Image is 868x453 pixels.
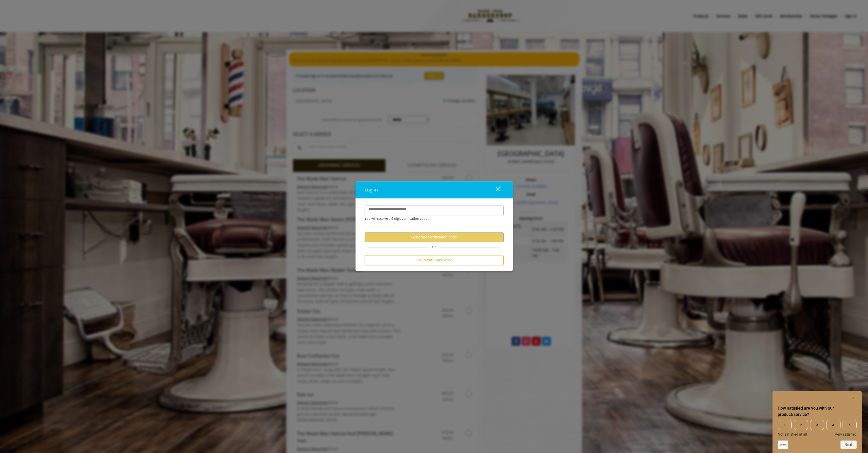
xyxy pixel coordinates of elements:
span: 4 [826,420,840,430]
div: close dialog [490,186,500,194]
div: How satisfied are you with our product/service? Select an option from 1 to 5, with 1 being Not sa... [778,420,857,436]
div: You will receive a 6-digit verification code. [361,216,500,221]
span: Not satisfied at all [778,432,807,436]
button: close dialog [486,184,504,195]
button: Next question [840,441,857,449]
span: Very satisfied [835,432,857,436]
h2: How satisfied are you with our product/service? Select an option from 1 to 5, with 1 being Not sa... [778,405,857,418]
span: 2 [794,420,808,430]
button: Generate verification code [365,232,504,242]
span: Or [429,244,439,249]
button: Log in with password [365,255,504,265]
span: 1 [778,420,792,430]
span: Log in [365,186,378,193]
span: 3 [810,420,824,430]
button: Hide survey [850,395,857,401]
div: How satisfied are you with our product/service? Select an option from 1 to 5, with 1 being Not sa... [778,395,857,449]
span: 5 [843,420,857,430]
